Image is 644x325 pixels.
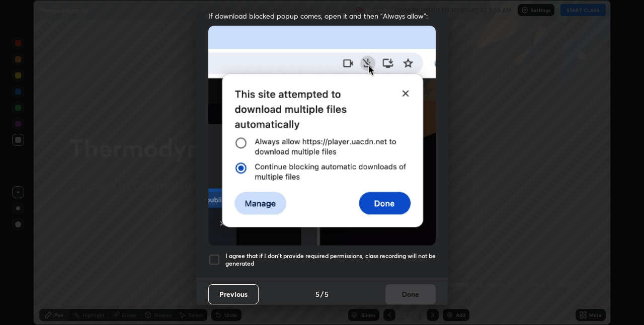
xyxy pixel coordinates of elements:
[315,289,319,299] h4: 5
[208,11,436,21] span: If download blocked popup comes, open it and then "Always allow":
[225,252,436,268] h5: I agree that if I don't provide required permissions, class recording will not be generated
[325,289,329,299] h4: 5
[320,289,324,299] h4: /
[208,284,259,304] button: Previous
[208,26,436,246] img: downloads-permission-blocked.gif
